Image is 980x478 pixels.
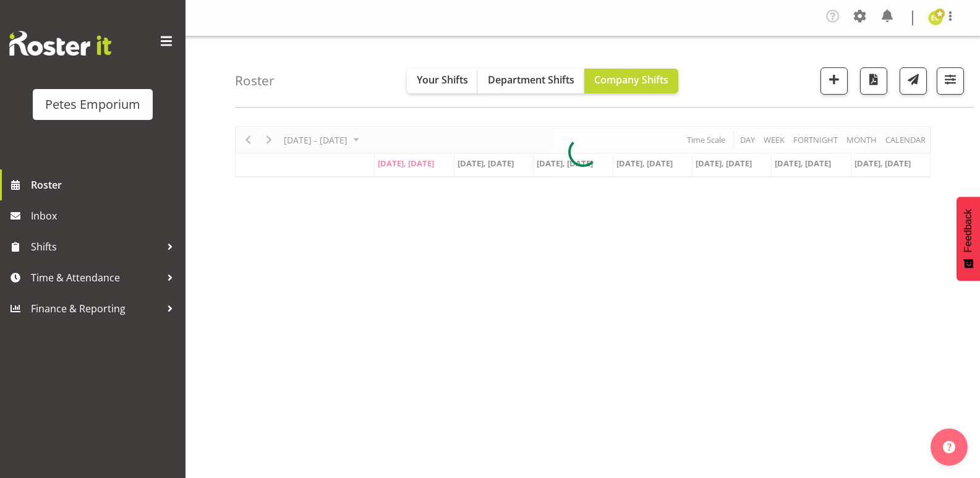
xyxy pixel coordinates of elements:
h4: Roster [235,74,275,88]
div: Petes Emporium [45,95,140,114]
button: Download a PDF of the roster according to the set date range. [860,67,887,95]
span: Inbox [31,207,179,225]
button: Department Shifts [478,69,584,93]
img: help-xxl-2.png [943,441,955,453]
button: Feedback - Show survey [957,197,980,281]
span: Shifts [31,237,161,256]
span: Your Shifts [417,73,468,87]
span: Feedback [963,209,974,252]
span: Roster [31,176,179,194]
button: Filter Shifts [937,67,964,95]
span: Company Shifts [594,73,668,87]
button: Send a list of all shifts for the selected filtered period to all rostered employees. [900,67,927,95]
img: emma-croft7499.jpg [928,11,943,25]
button: Company Shifts [584,69,678,93]
button: Add a new shift [820,67,848,95]
img: Rosterit website logo [9,31,111,56]
button: Your Shifts [407,69,478,93]
span: Time & Attendance [31,268,161,287]
span: Finance & Reporting [31,299,161,318]
span: Department Shifts [488,73,574,87]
